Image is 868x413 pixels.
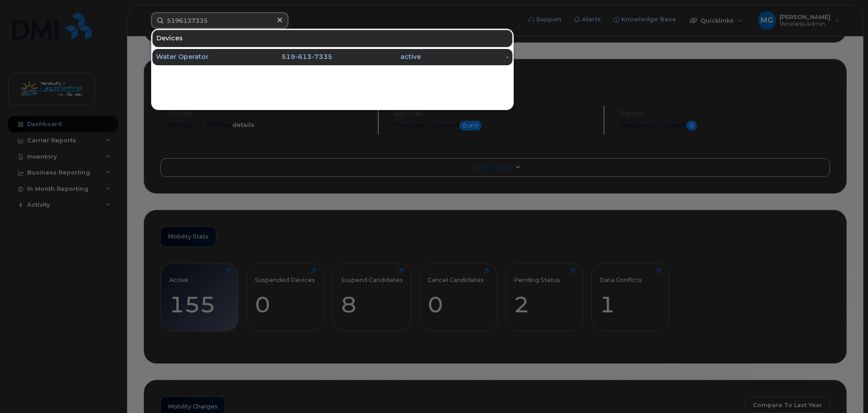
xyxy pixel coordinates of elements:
[156,53,244,62] div: Water Operator
[332,53,421,62] div: active
[152,49,512,65] a: Water Operator519-613-7335active-
[421,53,509,62] div: -
[244,53,333,62] div: - -
[314,53,332,61] span: 7335
[298,53,312,61] span: 613
[152,30,512,47] div: Devices
[151,12,288,29] input: Find something...
[282,53,295,61] span: 519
